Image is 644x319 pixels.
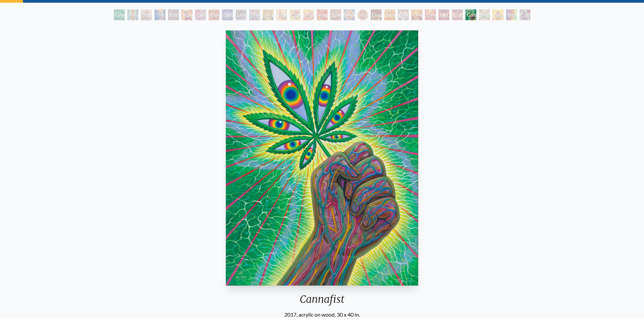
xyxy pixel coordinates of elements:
div: Seraphic Transport Docking on the Third Eye [263,9,273,20]
div: Pillar of Awareness [127,9,138,20]
div: Sol Invictus [493,9,503,20]
div: 2017, acrylic on wood, 30 x 40 in. [223,311,421,319]
div: Psychomicrograph of a Fractal Paisley Cherub Feather Tip [303,9,314,20]
div: Shpongled [506,9,517,20]
div: Cannafist [223,293,421,311]
div: Higher Vision [479,9,490,20]
div: Ophanic Eyelash [290,9,301,20]
div: Fractal Eyes [276,9,287,20]
div: Angel Skin [317,9,328,20]
div: Liberation Through Seeing [236,9,246,20]
div: The Seer [249,9,260,20]
div: Oversoul [411,9,422,20]
div: Net of Being [438,9,449,20]
div: Cannafist [466,9,476,20]
div: One [425,9,436,20]
div: Aperture [182,9,192,20]
div: Cosmic Elf [398,9,409,20]
div: Green Hand [114,9,125,20]
div: Cuddle [520,9,530,20]
div: Rainbow Eye Ripple [168,9,179,20]
img: Cannafist-2017-Alex-Grey-OG-watermarked.jpg [226,30,418,286]
div: The Torch [154,9,165,20]
div: Collective Vision [222,9,233,20]
div: Vision Crystal [344,9,355,20]
div: Study for the Great Turn [141,9,152,20]
div: Godself [452,9,463,20]
div: Sunyata [384,9,395,20]
div: Vision [PERSON_NAME] [357,9,368,20]
div: Cannabis Sutra [195,9,206,20]
div: Third Eye Tears of Joy [209,9,219,20]
div: Spectral Lotus [330,9,341,20]
div: Guardian of Infinite Vision [371,9,382,20]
